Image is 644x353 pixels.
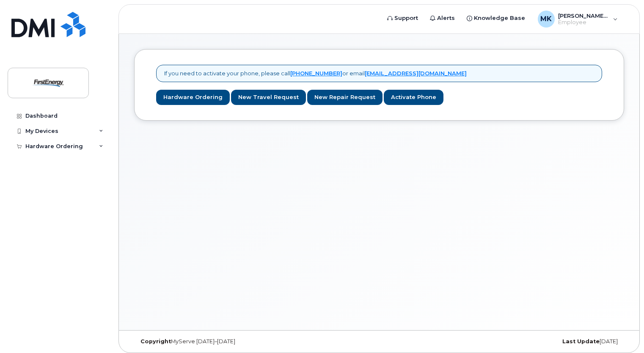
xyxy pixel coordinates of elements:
[461,338,624,345] div: [DATE]
[140,338,171,345] strong: Copyright
[384,90,443,105] a: Activate Phone
[562,338,600,345] strong: Last Update
[231,90,306,105] a: New Travel Request
[365,70,467,77] a: [EMAIL_ADDRESS][DOMAIN_NAME]
[156,90,230,105] a: Hardware Ordering
[134,338,297,345] div: MyServe [DATE]–[DATE]
[164,69,467,77] p: If you need to activate your phone, please call or email
[290,70,342,77] a: [PHONE_NUMBER]
[307,90,383,105] a: New Repair Request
